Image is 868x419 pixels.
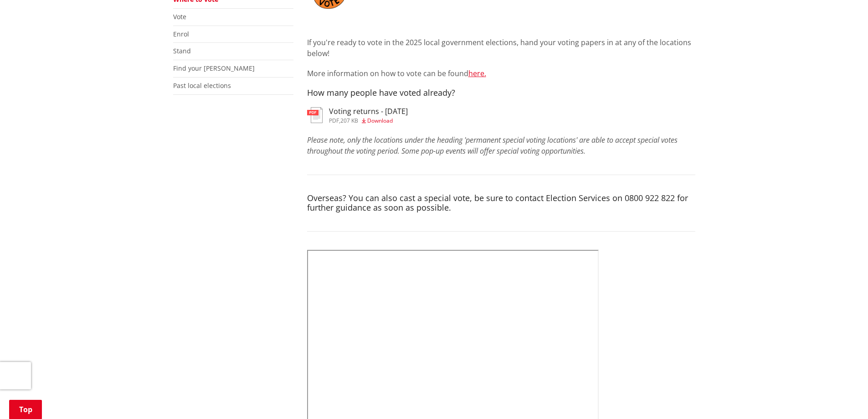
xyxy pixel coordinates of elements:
h4: Overseas? You can also cast a special vote, be sure to contact Election Services on 0800 922 822 ... [307,193,695,213]
a: Stand [173,47,191,55]
a: Voting returns - [DATE] pdf,207 KB Download [307,107,408,124]
h3: Voting returns - [DATE] [329,107,408,116]
a: Find your [PERSON_NAME] [173,64,255,72]
h4: How many people have voted already? [307,88,695,98]
p: More information on how to vote can be found [307,68,695,79]
a: Past local elections [173,81,231,90]
span: 207 KB [340,117,358,124]
p: If you're ready to vote in the 2025 local government elections, hand your voting papers in at any... [307,37,695,59]
a: Vote [173,12,186,21]
a: Top [9,400,42,419]
em: Please note, only the locations under the heading 'permanent special voting locations' are able t... [307,135,678,156]
a: Enrol [173,30,189,38]
a: here. [468,68,486,78]
span: pdf [329,117,339,124]
iframe: Messenger Launcher [826,381,859,414]
img: document-pdf.svg [307,107,323,123]
span: Download [367,117,393,124]
div: , [329,118,408,124]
